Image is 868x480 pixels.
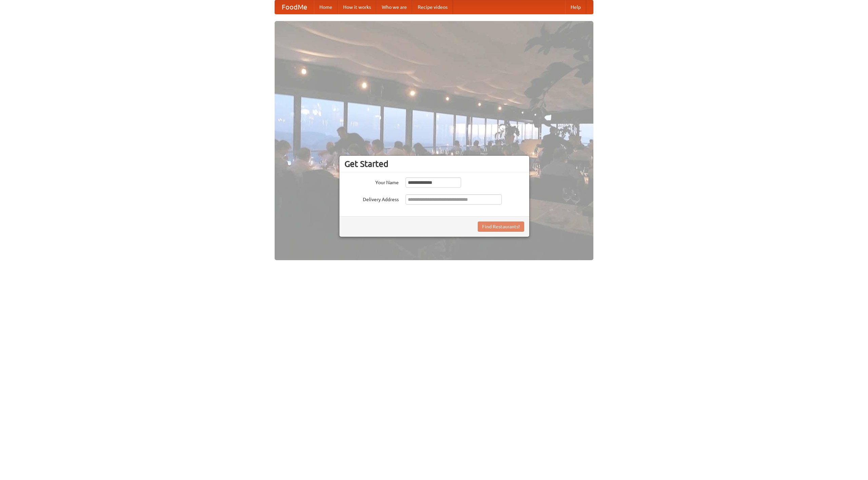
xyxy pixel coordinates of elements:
label: Your Name [344,177,399,186]
a: Recipe videos [412,0,453,14]
label: Delivery Address [344,194,399,203]
a: Home [314,0,338,14]
a: Who we are [376,0,412,14]
a: FoodMe [275,0,314,14]
a: Help [565,0,586,14]
a: How it works [338,0,376,14]
button: Find Restaurants! [478,222,524,232]
h3: Get Started [344,159,524,169]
